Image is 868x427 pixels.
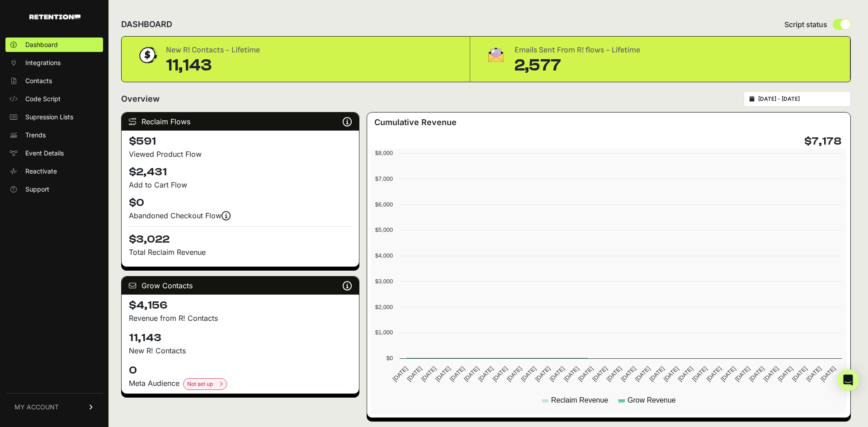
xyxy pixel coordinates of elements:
[25,113,73,122] span: Supression Lists
[25,40,58,49] span: Dashboard
[25,167,57,176] span: Reactivate
[122,113,359,131] div: Reclaim Flows
[791,365,808,383] text: [DATE]
[691,365,708,383] text: [DATE]
[129,210,352,221] div: Abandoned Checkout Flow
[434,365,452,383] text: [DATE]
[463,365,481,383] text: [DATE]
[505,365,523,383] text: [DATE]
[677,365,694,383] text: [DATE]
[25,149,64,158] span: Event Details
[577,365,594,383] text: [DATE]
[705,365,723,383] text: [DATE]
[591,365,609,383] text: [DATE]
[448,365,466,383] text: [DATE]
[520,365,538,383] text: [DATE]
[129,196,352,210] h4: $0
[25,58,61,67] span: Integrations
[477,365,495,383] text: [DATE]
[491,365,509,383] text: [DATE]
[121,93,160,105] h2: Overview
[534,365,552,383] text: [DATE]
[374,116,457,129] h3: Cumulative Revenue
[5,164,103,178] a: Reactivate
[620,365,637,383] text: [DATE]
[734,365,751,383] text: [DATE]
[5,182,103,197] a: Support
[634,365,651,383] text: [DATE]
[387,355,393,361] text: $0
[129,165,352,179] h4: $2,431
[784,19,827,30] span: Script status
[375,252,393,259] text: $4,000
[375,304,393,310] text: $2,000
[648,365,666,383] text: [DATE]
[5,146,103,160] a: Event Details
[375,201,393,208] text: $6,000
[406,365,423,383] text: [DATE]
[605,365,623,383] text: [DATE]
[804,134,841,149] h4: $7,178
[129,179,352,190] div: Add to Cart Flow
[5,38,103,52] a: Dashboard
[514,56,640,75] div: 2,577
[136,44,159,66] img: dollar-coin-05c43ed7efb7bc0c12610022525b4bbbb207c7efeef5aecc26f025e68dcafac9.png
[5,56,103,70] a: Integrations
[819,365,837,383] text: [DATE]
[375,226,393,233] text: $5,000
[762,365,780,383] text: [DATE]
[166,44,260,56] div: New R! Contacts - Lifetime
[375,329,393,336] text: $1,000
[748,365,766,383] text: [DATE]
[420,365,438,383] text: [DATE]
[485,44,507,66] img: fa-envelope-19ae18322b30453b285274b1b8af3d052b27d846a4fbe8435d1a52b978f639a2.png
[563,365,580,383] text: [DATE]
[129,134,352,149] h4: $591
[129,313,352,324] p: Revenue from R! Contacts
[121,18,172,31] h2: DASHBOARD
[627,396,676,404] text: Grow Revenue
[392,365,409,383] text: [DATE]
[5,393,103,421] a: MY ACCOUNT
[129,331,352,345] h4: 11,143
[375,150,393,156] text: $8,000
[375,175,393,182] text: $7,000
[122,277,359,295] div: Grow Contacts
[129,298,352,313] h4: $4,156
[25,94,61,103] span: Code Script
[129,345,352,356] p: New R! Contacts
[25,76,52,85] span: Contacts
[5,74,103,88] a: Contacts
[514,44,640,56] div: Emails Sent From R! flows - Lifetime
[129,378,352,390] div: Meta Audience
[551,396,608,404] text: Reclaim Revenue
[805,365,823,383] text: [DATE]
[5,128,103,142] a: Trends
[166,56,260,75] div: 11,143
[5,110,103,124] a: Supression Lists
[129,226,352,247] h4: $3,022
[129,149,352,160] div: Viewed Product Flow
[129,363,352,378] h4: 0
[548,365,566,383] text: [DATE]
[720,365,737,383] text: [DATE]
[129,247,352,258] p: Total Reclaim Revenue
[662,365,680,383] text: [DATE]
[25,131,46,140] span: Trends
[25,185,49,194] span: Support
[14,403,59,412] span: MY ACCOUNT
[777,365,794,383] text: [DATE]
[29,14,80,19] img: Retention.com
[5,92,103,106] a: Code Script
[837,369,859,391] div: Open Intercom Messenger
[375,278,393,285] text: $3,000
